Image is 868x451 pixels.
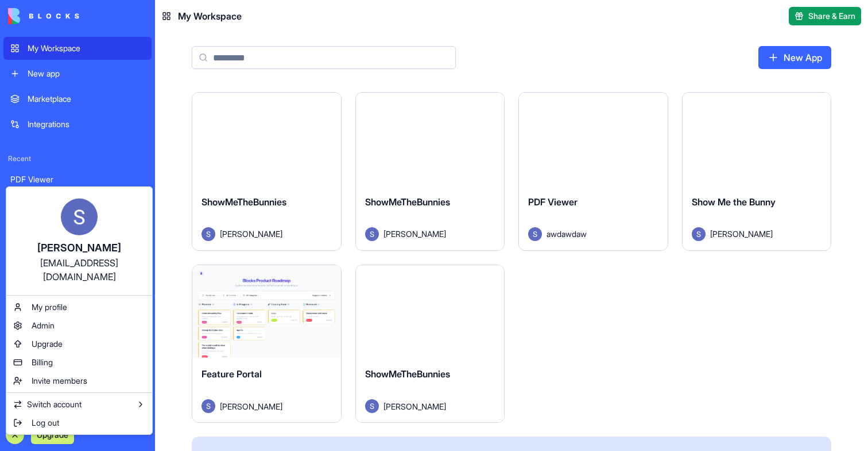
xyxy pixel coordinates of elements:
a: Upgrade [9,335,150,353]
div: [EMAIL_ADDRESS][DOMAIN_NAME] [18,256,141,284]
div: [PERSON_NAME] [18,240,141,256]
div: PDF Viewer [10,174,145,185]
span: Billing [32,357,53,368]
a: My profile [9,298,150,316]
a: Billing [9,353,150,372]
span: Admin [32,320,55,331]
span: Invite members [32,375,87,387]
span: Switch account [27,399,82,410]
a: Invite members [9,372,150,390]
span: Log out [32,417,59,429]
a: [PERSON_NAME][EMAIL_ADDRESS][DOMAIN_NAME] [9,189,150,293]
span: Recent [3,154,152,163]
span: My profile [32,301,67,313]
span: Upgrade [32,338,63,350]
a: Admin [9,316,150,335]
img: ACg8ocJg4p_dPqjhSL03u1SIVTGQdpy5AIiJU7nt3TQW-L-gyDNKzg=s96-c [61,198,98,235]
